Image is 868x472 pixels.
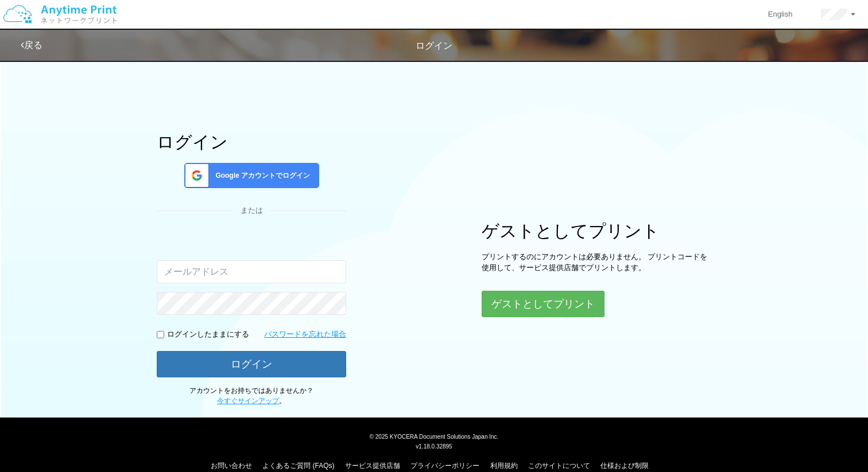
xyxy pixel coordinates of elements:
[157,386,346,405] p: アカウントをお持ちではありませんか？
[416,41,452,50] span: ログイン
[410,462,479,470] a: プライバシーポリシー
[600,462,649,470] a: 仕様および制限
[264,329,346,340] a: パスワードを忘れた場合
[482,252,711,273] p: プリントするのにアカウントは必要ありません。 プリントコードを使用して、サービス提供店舗でプリントします。
[345,462,400,470] a: サービス提供店舗
[217,397,286,405] span: 。
[528,462,590,470] a: このサイトについて
[217,397,279,405] a: 今すぐサインアップ
[157,132,346,151] h1: ログイン
[157,260,346,283] input: メールアドレス
[157,351,346,377] button: ログイン
[157,205,346,216] div: または
[370,432,499,440] span: © 2025 KYOCERA Document Solutions Japan Inc.
[211,171,310,181] span: Google アカウントでログイン
[21,40,42,50] a: 戻る
[262,462,334,470] a: よくあるご質問 (FAQs)
[167,329,249,340] p: ログインしたままにする
[482,221,711,240] h1: ゲストとしてプリント
[211,462,252,470] a: お問い合わせ
[482,291,604,317] button: ゲストとしてプリント
[490,462,518,470] a: 利用規約
[416,443,452,450] span: v1.18.0.32895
